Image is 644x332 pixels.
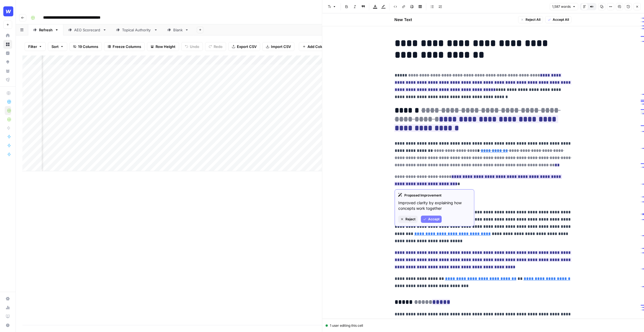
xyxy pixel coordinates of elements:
span: Export CSV [237,44,257,49]
span: 19 Columns [78,44,98,49]
span: Undo [190,44,199,49]
img: Webflow Logo [3,6,13,16]
button: Add Column [299,42,332,51]
a: Opportunities [3,58,12,67]
button: Export CSV [228,42,260,51]
button: Sort [48,42,67,51]
span: Row Height [156,44,175,49]
p: Improved clarity by explaining how concepts work together [398,200,471,211]
div: Proposed Improvement [398,193,471,198]
span: Import CSV [271,44,291,49]
a: AEO Scorecard [63,24,111,35]
a: Flightpath [3,75,12,84]
a: Home [3,31,12,40]
button: Undo [181,42,203,51]
a: Usage [3,303,12,312]
span: Accept All [553,17,569,22]
div: Topical Authority [122,27,152,33]
button: Reject [398,216,418,223]
a: Browse [3,40,12,49]
a: Refresh [28,24,63,35]
button: Filter [25,42,46,51]
button: Workspace: Webflow [3,4,12,18]
button: Freeze Columns [104,42,145,51]
button: 1,587 words [550,3,578,10]
button: Help + Support [3,321,12,330]
span: Add Column [307,44,329,49]
a: Your Data [3,67,12,75]
a: Learning Hub [3,312,12,321]
div: Refresh [39,27,53,33]
button: Accept [421,216,442,223]
button: Row Height [147,42,179,51]
a: Blank [162,24,193,35]
span: Reject [405,217,415,222]
span: Freeze Columns [113,44,141,49]
span: Sort [51,44,59,49]
span: Filter [28,44,37,49]
button: Redo [205,42,226,51]
a: Settings [3,294,12,303]
div: AEO Scorecard [74,27,100,33]
div: 1 user editing this cell [326,323,641,328]
a: Insights [3,49,12,58]
span: Redo [214,44,223,49]
span: Reject All [526,17,541,22]
button: Accept All [545,16,572,23]
button: Import CSV [262,42,294,51]
a: Topical Authority [111,24,162,35]
span: 1,587 words [552,4,571,9]
button: Reject All [518,16,543,23]
h2: New Text [395,17,412,22]
button: 19 Columns [69,42,102,51]
div: Blank [173,27,183,33]
span: Accept [428,217,439,222]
